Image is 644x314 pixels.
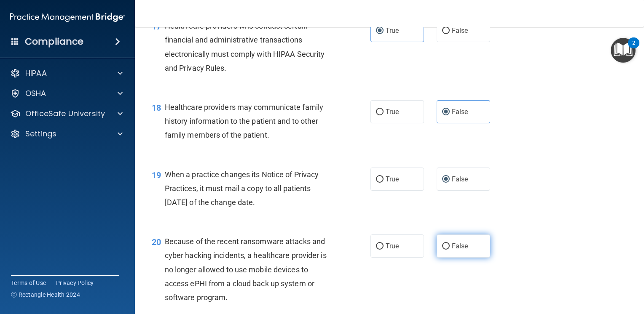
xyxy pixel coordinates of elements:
[25,129,56,139] p: Settings
[10,68,123,78] a: HIPAA
[11,290,80,299] span: Ⓒ Rectangle Health 2024
[442,176,450,183] input: False
[152,170,161,180] span: 19
[376,109,384,115] input: True
[452,242,468,250] span: False
[25,109,105,119] p: OfficeSafe University
[632,43,635,54] div: 2
[611,38,636,63] button: Open Resource Center, 2 new notifications
[442,109,450,115] input: False
[25,36,83,48] h4: Compliance
[152,21,161,32] span: 17
[165,237,327,302] span: Because of the recent ransomware attacks and cyber hacking incidents, a healthcare provider is no...
[10,109,123,119] a: OfficeSafe University
[376,28,384,34] input: True
[442,243,450,250] input: False
[452,108,468,116] span: False
[165,170,319,207] span: When a practice changes its Notice of Privacy Practices, it must mail a copy to all patients [DAT...
[152,103,161,113] span: 18
[10,88,123,98] a: OSHA
[386,27,399,35] span: True
[376,176,384,183] input: True
[386,175,399,183] span: True
[376,243,384,250] input: True
[25,68,47,78] p: HIPAA
[452,175,468,183] span: False
[10,129,123,139] a: Settings
[11,279,46,287] a: Terms of Use
[10,9,125,26] img: PMB logo
[165,103,323,139] span: Healthcare providers may communicate family history information to the patient and to other famil...
[25,88,46,98] p: OSHA
[442,28,450,34] input: False
[56,279,94,287] a: Privacy Policy
[152,237,161,247] span: 20
[452,27,468,35] span: False
[386,108,399,116] span: True
[386,242,399,250] span: True
[165,21,325,72] span: Health care providers who conduct certain financial and administrative transactions electronicall...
